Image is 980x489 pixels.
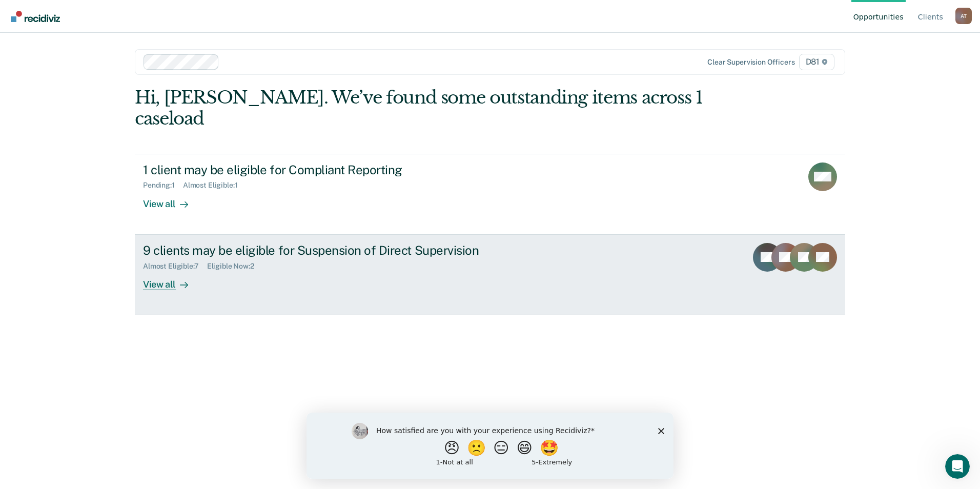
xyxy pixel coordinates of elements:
div: View all [143,190,200,210]
div: Pending : 1 [143,181,183,190]
div: A T [955,8,972,24]
div: Almost Eligible : 1 [183,181,246,190]
div: Hi, [PERSON_NAME]. We’ve found some outstanding items across 1 caseload [135,87,703,129]
div: Eligible Now : 2 [207,262,262,271]
div: 9 clients may be eligible for Suspension of Direct Supervision [143,243,503,258]
div: Almost Eligible : 7 [143,262,207,271]
iframe: Survey by Kim from Recidiviz [307,413,673,479]
a: 9 clients may be eligible for Suspension of Direct SupervisionAlmost Eligible:7Eligible Now:2View... [135,235,845,315]
iframe: Intercom live chat [945,454,970,479]
div: View all [143,270,200,290]
div: 1 client may be eligible for Compliant Reporting [143,162,503,177]
span: D81 [799,54,834,70]
div: Clear supervision officers [707,58,794,67]
img: Recidiviz [11,11,60,22]
button: Profile dropdown button [955,8,972,24]
a: 1 client may be eligible for Compliant ReportingPending:1Almost Eligible:1View all [135,154,845,235]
